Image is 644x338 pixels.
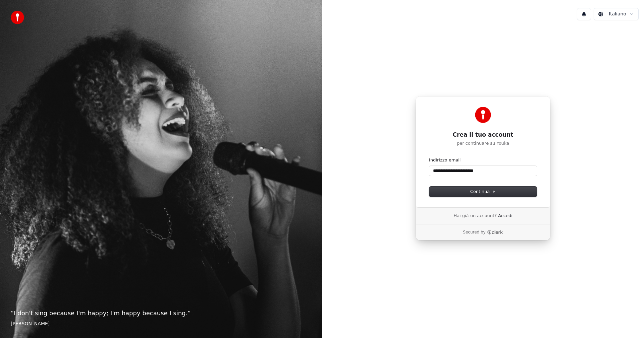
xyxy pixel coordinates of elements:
[470,189,496,195] span: Continua
[11,11,24,24] img: youka
[429,140,537,146] p: per continuare su Youka
[487,230,503,234] a: Clerk logo
[11,321,311,327] footer: [PERSON_NAME]
[429,131,537,139] h1: Crea il tuo account
[453,213,497,219] span: Hai già un account?
[429,187,537,197] button: Continua
[429,157,461,163] label: Indirizzo email
[11,309,311,318] p: “ I don't sing because I'm happy; I'm happy because I sing. ”
[475,107,491,123] img: Youka
[498,213,513,219] a: Accedi
[463,230,485,235] p: Secured by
